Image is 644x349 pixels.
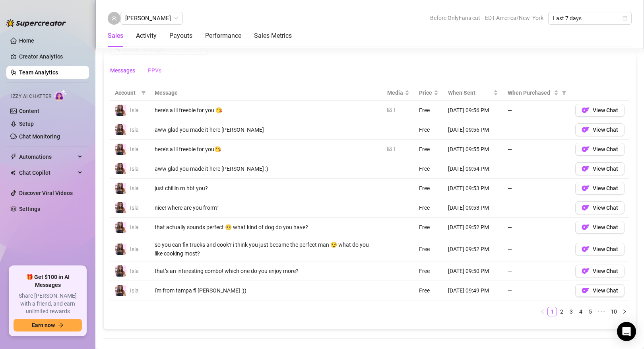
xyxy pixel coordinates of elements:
[538,307,547,316] button: left
[155,106,378,115] div: here's a lil freebie for you 😘
[414,281,443,300] td: Free
[593,205,618,211] span: View Chat
[503,261,570,281] td: —
[155,164,378,173] div: aww glad you made it here [PERSON_NAME] :)
[575,265,625,277] button: OFView Chat
[547,307,557,316] li: 1
[19,108,39,114] a: Content
[617,322,636,341] div: Open Intercom Messenger
[115,183,126,194] img: Isla
[387,88,403,97] span: Media
[115,285,126,296] img: Isla
[155,203,378,212] div: nice! where are you from?
[485,12,543,24] span: EDT America/New_York
[575,182,625,195] button: OFView Chat
[548,307,557,316] a: 1
[130,224,139,230] span: Isla
[608,307,620,316] li: 10
[414,85,443,101] th: Price
[130,146,139,152] span: Isla
[115,88,138,97] span: Account
[575,243,625,255] button: OFView Chat
[593,268,618,274] span: View Chat
[620,307,629,316] li: Next Page
[115,244,126,255] img: Isla
[575,226,625,232] a: OFView Chat
[140,87,147,99] span: filter
[593,166,618,172] span: View Chat
[575,248,625,254] a: OFView Chat
[443,281,503,300] td: [DATE] 09:49 PM
[19,50,83,63] a: Creator Analytics
[130,268,139,274] span: Isla
[562,90,566,95] span: filter
[393,146,396,153] div: 1
[503,237,570,261] td: —
[503,120,570,140] td: —
[122,44,203,53] input: Search messages
[582,184,590,192] img: OF
[575,129,625,135] a: OFView Chat
[136,31,157,41] div: Activity
[414,198,443,218] td: Free
[503,281,570,300] td: —
[576,307,585,316] a: 4
[14,292,82,316] span: Share [PERSON_NAME] with a friend, and earn unlimited rewards
[115,222,126,233] img: Isla
[110,66,135,75] div: Messages
[586,307,595,316] li: 5
[443,140,503,159] td: [DATE] 09:55 PM
[595,307,608,316] li: Next 5 Pages
[582,165,590,173] img: OF
[141,90,146,95] span: filter
[130,246,139,252] span: Isla
[58,322,64,328] span: arrow-right
[443,179,503,198] td: [DATE] 09:53 PM
[575,187,625,193] a: OFView Chat
[419,88,432,97] span: Price
[430,12,480,24] span: Before OnlyFans cut
[566,307,576,316] li: 3
[10,154,17,160] span: thunderbolt
[557,307,566,316] a: 2
[169,31,192,41] div: Payouts
[443,101,503,120] td: [DATE] 09:56 PM
[575,123,625,136] button: OFView Chat
[575,148,625,154] a: OFView Chat
[155,184,378,193] div: just chillin rn hbt you?
[155,286,378,295] div: i'm from tampa fl [PERSON_NAME] :))
[443,261,503,281] td: [DATE] 09:50 PM
[19,206,40,212] a: Settings
[567,307,576,316] a: 3
[503,198,570,218] td: —
[19,133,60,140] a: Chat Monitoring
[111,16,117,21] span: user
[125,12,178,24] span: camille
[115,124,126,135] img: Isla
[155,240,378,258] div: so you can fix trucks and cook? i think you just became the perfect man 😏 what do you like cookin...
[115,202,126,213] img: Isla
[130,287,139,294] span: Isla
[622,309,627,314] span: right
[19,150,76,163] span: Automations
[387,146,392,151] span: picture
[608,307,619,316] a: 10
[10,170,16,175] img: Chat Copilot
[582,223,590,231] img: OF
[503,140,570,159] td: —
[155,223,378,232] div: that actually sounds perfect 🥺 what kind of dog do you have?
[575,270,625,276] a: OFView Chat
[155,125,378,134] div: aww glad you made it here [PERSON_NAME]
[254,31,292,41] div: Sales Metrics
[414,218,443,237] td: Free
[623,16,627,21] span: calendar
[443,198,503,218] td: [DATE] 09:53 PM
[148,66,161,75] div: PPVs
[115,105,126,116] img: Isla
[382,85,414,101] th: Media
[575,284,625,297] button: OFView Chat
[443,85,503,101] th: When Sent
[593,107,618,113] span: View Chat
[595,307,608,316] span: •••
[115,163,126,174] img: Isla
